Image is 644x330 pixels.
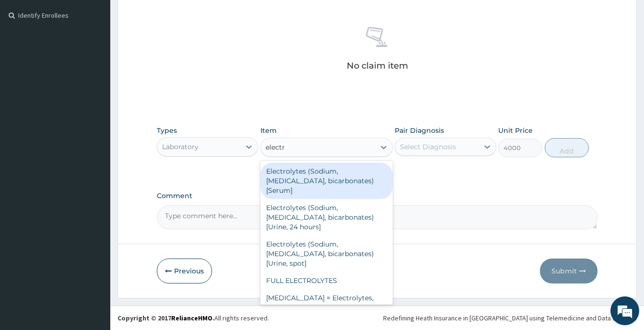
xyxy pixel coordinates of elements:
[110,306,644,330] footer: All rights reserved.
[162,142,199,152] div: Laboratory
[347,61,408,71] p: No claim item
[171,314,212,322] a: RelianceHMO
[498,126,533,135] label: Unit Price
[383,313,637,323] div: Redefining Heath Insurance in [GEOGRAPHIC_DATA] using Telemedicine and Data Science!
[395,126,444,135] label: Pair Diagnosis
[5,224,183,258] textarea: Type your message and hit 'Enter'
[260,126,277,135] label: Item
[260,236,393,272] div: Electrolytes (Sodium, [MEDICAL_DATA], bicarbonates) [Urine, spot]
[260,199,393,236] div: Electrolytes (Sodium, [MEDICAL_DATA], bicarbonates) [Urine, 24 hours]
[260,163,393,199] div: Electrolytes (Sodium, [MEDICAL_DATA], bicarbonates) [Serum]
[260,289,393,326] div: [MEDICAL_DATA] = Electrolytes, Bicarbonate, [MEDICAL_DATA], Creatinine
[157,5,180,28] div: Minimize live chat window
[117,314,214,322] strong: Copyright © 2017 .
[157,192,597,200] label: Comment
[400,142,456,152] div: Select Diagnosis
[50,54,161,66] div: Chat with us now
[540,259,597,283] button: Submit
[260,272,393,289] div: FULL ELECTROLYTES
[56,102,132,199] span: We're online!
[157,259,212,283] button: Previous
[18,48,39,72] img: d_794563401_company_1708531726252_794563401
[545,138,589,157] button: Add
[157,127,177,135] label: Types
